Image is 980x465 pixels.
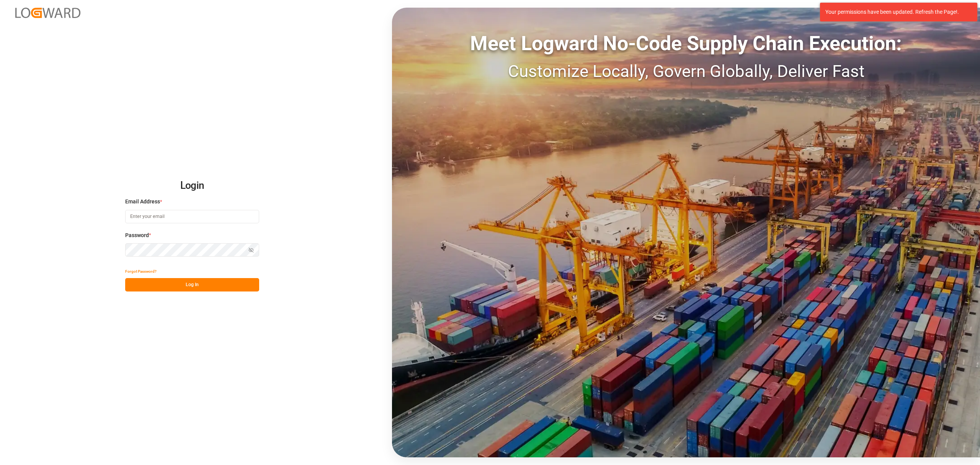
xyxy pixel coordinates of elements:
button: Log In [125,278,259,291]
div: Your permissions have been updated. Refresh the Page!. [825,8,966,16]
h2: Login [125,174,259,198]
span: Email Address [125,198,160,206]
img: Logward_new_orange.png [15,8,80,18]
input: Enter your email [125,210,259,223]
div: Customize Locally, Govern Globally, Deliver Fast [392,59,980,84]
span: Password [125,231,149,239]
button: Forgot Password? [125,265,157,278]
div: Meet Logward No-Code Supply Chain Execution: [392,29,980,59]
